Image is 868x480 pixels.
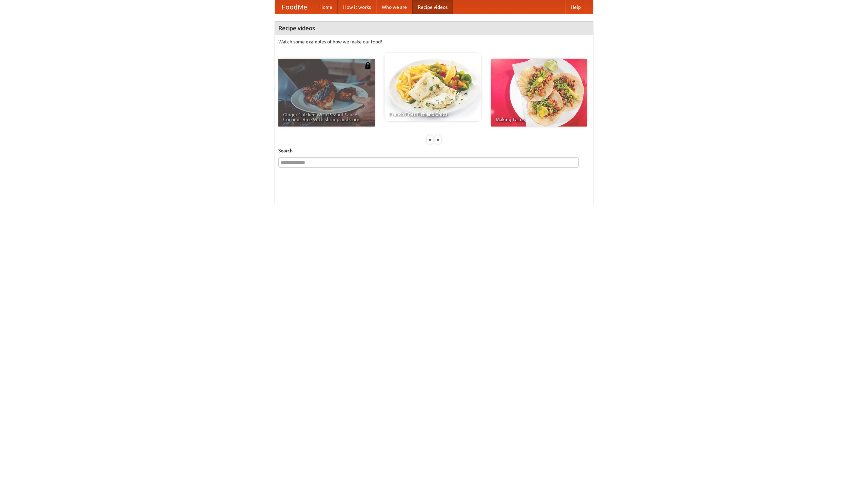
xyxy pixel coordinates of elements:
div: « [427,135,433,144]
h5: Search [278,147,590,154]
div: » [435,135,441,144]
a: Home [314,0,338,14]
span: French Fries Fish and Chips [389,112,476,116]
a: French Fries Fish and Chips [384,53,481,121]
a: Help [565,0,586,14]
span: Making Tacos [496,117,583,122]
p: Watch some examples of how we make our food! [278,38,590,45]
a: How it works [338,0,376,14]
img: 483408.png [364,62,371,69]
h4: Recipe videos [275,21,593,35]
a: FoodMe [275,0,314,14]
a: Making Tacos [491,59,587,127]
a: Recipe videos [412,0,453,14]
a: Who we are [376,0,412,14]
